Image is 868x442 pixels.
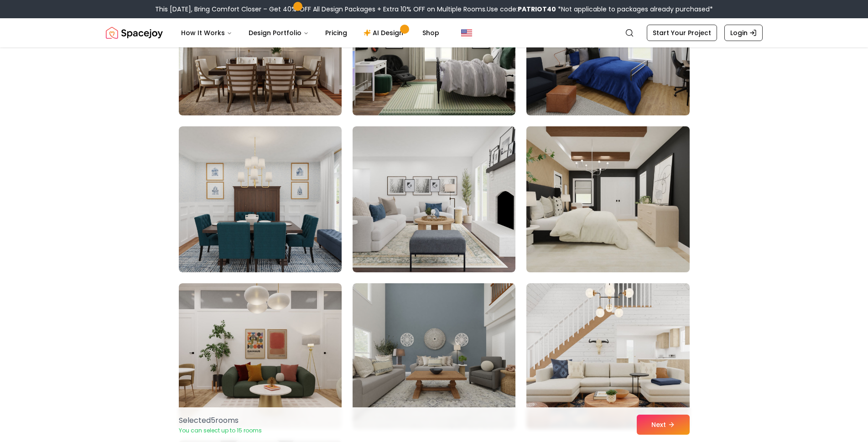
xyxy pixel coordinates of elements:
button: Design Portfolio [241,24,316,42]
img: Spacejoy Logo [106,24,163,42]
img: Room room-34 [179,126,342,272]
img: Room room-36 [522,123,693,276]
div: This [DATE], Bring Comfort Closer – Get 40% OFF All Design Packages + Extra 10% OFF on Multiple R... [155,5,713,14]
img: Room room-35 [353,126,515,272]
nav: Global [106,18,763,47]
a: AI Design [356,24,413,42]
a: Start Your Project [647,25,717,41]
p: You can select up to 15 rooms [179,427,262,434]
img: United States [461,27,472,38]
button: How It Works [174,24,239,42]
img: Room room-38 [353,283,515,429]
span: *Not applicable to packages already purchased* [556,5,713,14]
a: Pricing [318,24,354,42]
a: Login [724,25,763,41]
b: PATRIOT40 [518,5,556,14]
span: Use code: [487,5,556,14]
a: Shop [415,24,447,42]
p: Selected 5 room s [179,415,262,426]
img: Room room-39 [526,283,689,429]
button: Next [637,415,690,435]
img: Room room-37 [179,283,342,429]
nav: Main [174,24,447,42]
a: Spacejoy [106,24,163,42]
